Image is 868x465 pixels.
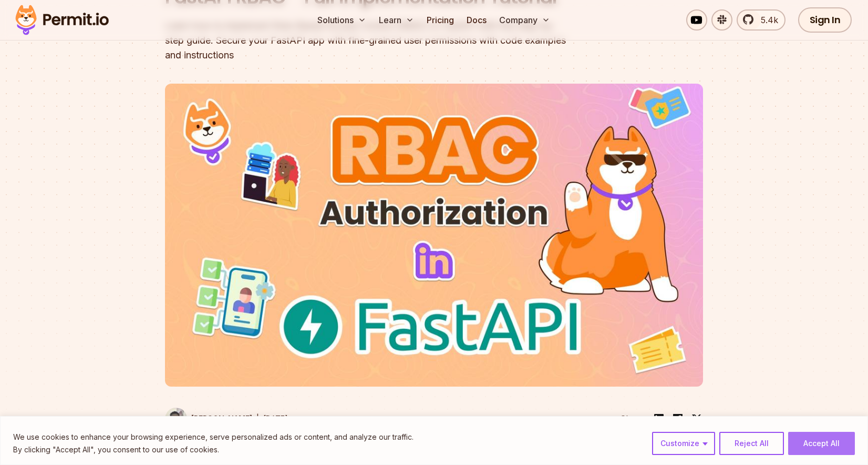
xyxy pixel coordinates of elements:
button: Company [495,9,554,31]
p: We use cookies to enhance your browsing experience, serve personalized ads or content, and analyz... [13,431,414,443]
button: Customize [652,432,715,455]
button: Accept All [788,432,855,455]
time: [DATE] [263,414,288,423]
img: Uma Victor [165,408,187,430]
img: Permit logo [11,2,113,38]
span: 5.4k [755,14,778,26]
img: linkedin [653,412,665,425]
button: Reject All [719,432,784,455]
a: 5.4k [737,9,786,31]
a: [PERSON_NAME] [165,408,252,430]
div: Learn how to implement Role-Based Access Control (RBAC) in FastAPI with this step-by-step guide. ... [165,18,569,63]
img: FastAPI RBAC - Full Implementation Tutorial [165,84,703,387]
a: Sign In [798,7,852,33]
button: Learn [375,9,418,31]
div: | [256,412,259,425]
a: Docs [462,9,491,31]
p: [PERSON_NAME] [191,413,252,424]
li: Share: [620,412,646,425]
p: By clicking "Accept All", you consent to our use of cookies. [13,443,414,456]
img: twitter [691,413,702,424]
button: Solutions [313,9,370,31]
a: Pricing [422,9,458,31]
img: facebook [671,412,684,425]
